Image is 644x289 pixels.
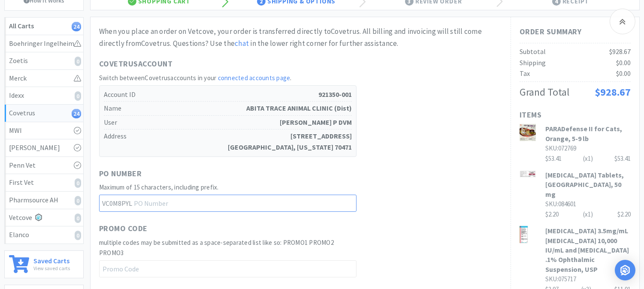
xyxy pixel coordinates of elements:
a: Covetrus24 [5,105,83,122]
div: Grand Total [520,84,569,100]
a: MWI [5,122,83,140]
a: chat [235,39,249,48]
div: When you place an order on Vetcove, your order is transferred directly to Covetrus . All billing ... [99,26,502,49]
a: Boehringer Ingelheim [5,35,83,53]
h1: Items [520,109,631,121]
a: All Carts24 [5,18,83,35]
div: (x 1 ) [583,154,593,164]
div: Tax [520,68,530,79]
span: VC0M8PYL [99,195,134,211]
div: MWI [9,125,79,136]
h6: Saved Carts [33,255,70,264]
div: Shipping [520,57,546,69]
strong: [PERSON_NAME] P DVM [280,117,352,128]
a: First Vet0 [5,174,83,192]
div: Open Intercom Messenger [615,260,635,280]
div: (x 1 ) [583,209,593,220]
div: Vetcove [9,212,79,223]
div: $53.41 [614,154,631,164]
h5: User [104,116,352,130]
p: View saved carts [33,264,70,272]
span: SKU: 072769 [545,144,576,152]
h3: [MEDICAL_DATA] 3.5mg/mL [MEDICAL_DATA] 10,000 IU/mL and [MEDICAL_DATA] .1% Ophthalmic Suspension,... [545,226,631,274]
i: 24 [72,22,81,31]
input: Promo Code [99,260,357,277]
a: Merck [5,70,83,87]
div: First Vet [9,177,79,188]
span: PO Number [99,168,142,180]
strong: 921350-001 [318,89,352,100]
span: $0.00 [616,69,631,78]
div: Covetrus [9,108,79,119]
span: $928.67 [609,47,631,56]
div: Zoetis [9,55,79,66]
a: Elanco0 [5,226,83,244]
h3: [MEDICAL_DATA] Tablets, [GEOGRAPHIC_DATA], 50 mg [545,170,631,199]
div: Pharmsource AH [9,195,79,206]
i: 0 [75,196,81,205]
h2: Switch between Covetrus accounts in your . [99,73,357,83]
a: Vetcove0 [5,209,83,227]
div: Elanco [9,229,79,241]
strong: [STREET_ADDRESS] [GEOGRAPHIC_DATA], [US_STATE] 70471 [228,131,352,153]
div: $2.20 [617,209,631,220]
h5: Name [104,102,352,116]
img: 55f8628497de4c6e9d6bbd8829df712a_477158.png [520,226,528,243]
a: Saved CartsView saved carts [4,250,84,278]
div: Subtotal [520,46,546,57]
div: Penn Vet [9,160,79,171]
a: [PERSON_NAME] [5,139,83,157]
span: $928.67 [595,85,631,99]
h3: PARADefense II for Cats, Orange, 5-9 lb [545,124,631,143]
div: Merck [9,73,79,84]
strong: All Carts [9,21,34,30]
i: 0 [75,231,81,240]
a: Penn Vet [5,157,83,175]
input: PO Number [99,195,357,212]
i: 0 [75,91,81,101]
strong: ABITA TRACE ANIMAL CLINIC (Dist) [246,103,352,114]
div: $53.41 [545,154,631,164]
div: Boehringer Ingelheim [9,38,79,49]
h1: Covetrus Account [99,58,357,70]
i: 0 [75,178,81,188]
h5: Account ID [104,88,352,102]
i: 24 [72,109,81,118]
a: connected accounts page [218,74,290,82]
img: 9151fb8700654b64a075baf990e1d238_394255.png [520,124,536,141]
h1: Order Summary [520,26,631,38]
div: $2.20 [545,209,631,220]
a: Zoetis0 [5,52,83,70]
div: Idexx [9,90,79,101]
h5: Address [104,129,352,154]
div: [PERSON_NAME] [9,142,79,154]
a: Pharmsource AH0 [5,192,83,209]
span: multiple codes may be submitted as a space-separated list like so: PROMO1 PROMO2 PROMO3 [99,238,334,257]
span: $0.00 [616,58,631,67]
i: 0 [75,214,81,223]
span: SKU: 075717 [545,275,576,283]
span: Promo Code [99,223,148,235]
span: Maximum of 15 characters, including prefix. [99,183,219,191]
img: bc871c9e9d814edebfc34b6bea1c3857_785742.png [520,170,537,178]
i: 0 [75,57,81,66]
span: SKU: 084601 [545,200,576,208]
a: Idexx0 [5,87,83,105]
